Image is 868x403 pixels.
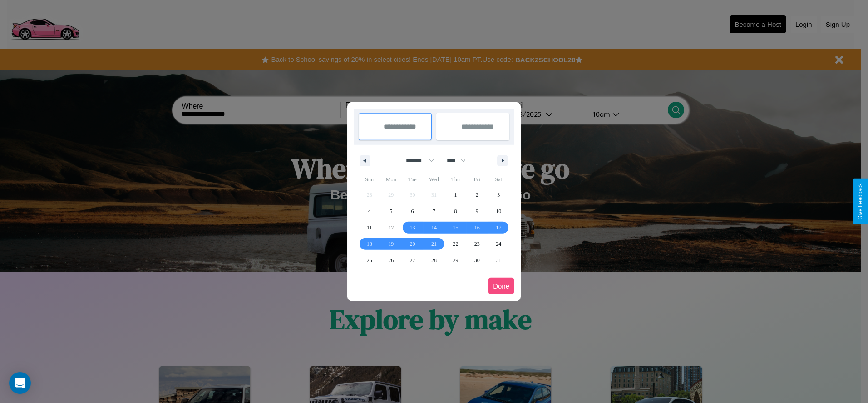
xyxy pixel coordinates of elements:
span: 12 [388,219,394,236]
button: 27 [402,252,423,269]
button: 21 [423,236,444,252]
span: Sun [359,172,380,187]
button: 3 [488,187,509,203]
button: 16 [466,219,488,236]
span: 10 [496,203,501,219]
span: 19 [388,236,394,252]
span: 28 [431,252,437,269]
button: 26 [380,252,401,269]
span: 17 [496,219,501,236]
span: 18 [367,236,372,252]
button: 24 [488,236,509,252]
span: 11 [367,219,372,236]
span: 5 [390,203,392,219]
button: 2 [466,187,488,203]
span: 23 [474,236,480,252]
button: 25 [359,252,380,269]
span: 27 [410,252,415,269]
span: 30 [474,252,480,269]
button: 29 [445,252,466,269]
span: 29 [453,252,458,269]
span: 26 [388,252,394,269]
button: 5 [380,203,401,219]
span: 21 [431,236,437,252]
button: 12 [380,219,401,236]
span: 4 [368,203,371,219]
button: 22 [445,236,466,252]
button: 14 [423,219,444,236]
span: 15 [453,219,458,236]
span: 2 [476,187,478,203]
button: 1 [445,187,466,203]
span: 6 [411,203,414,219]
button: 23 [466,236,488,252]
button: 31 [488,252,509,269]
span: 31 [496,252,501,269]
button: 18 [359,236,380,252]
span: Sat [488,172,509,187]
span: 25 [367,252,372,269]
button: 30 [466,252,488,269]
span: 20 [410,236,415,252]
span: Wed [423,172,444,187]
button: 15 [445,219,466,236]
span: 16 [474,219,480,236]
span: 24 [496,236,501,252]
span: 8 [454,203,457,219]
span: 14 [431,219,437,236]
button: Done [488,278,514,294]
span: Mon [380,172,401,187]
button: 8 [445,203,466,219]
button: 4 [359,203,380,219]
span: 13 [410,219,415,236]
div: Open Intercom Messenger [9,372,31,394]
span: 1 [454,187,457,203]
span: 22 [453,236,458,252]
button: 10 [488,203,509,219]
button: 7 [423,203,444,219]
button: 9 [466,203,488,219]
button: 28 [423,252,444,269]
button: 17 [488,219,509,236]
span: 9 [476,203,478,219]
button: 19 [380,236,401,252]
span: 7 [433,203,435,219]
button: 11 [359,219,380,236]
button: 6 [402,203,423,219]
span: Fri [466,172,488,187]
button: 13 [402,219,423,236]
span: 3 [497,187,500,203]
div: Give Feedback [857,183,863,220]
span: Thu [445,172,466,187]
span: Tue [402,172,423,187]
button: 20 [402,236,423,252]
